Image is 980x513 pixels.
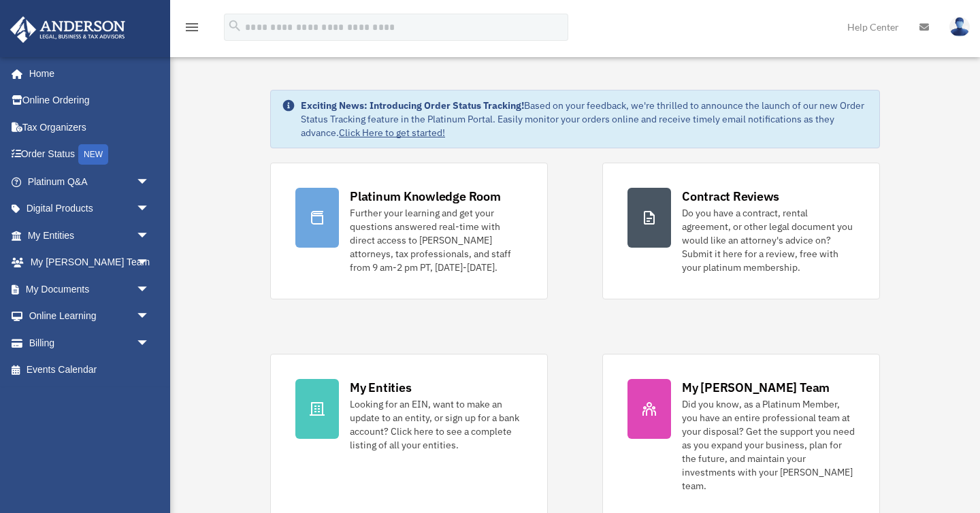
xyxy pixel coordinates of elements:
div: Did you know, as a Platinum Member, you have an entire professional team at your disposal? Get th... [682,397,855,493]
a: Platinum Knowledge Room Further your learning and get your questions answered real-time with dire... [270,163,548,299]
a: menu [184,24,200,35]
span: arrow_drop_down [136,329,163,357]
img: User Pic [949,17,970,37]
strong: Exciting News: Introducing Order Status Tracking! [301,99,524,112]
a: Order StatusNEW [10,141,170,169]
i: search [227,18,242,33]
img: Anderson Advisors Platinum Portal [6,16,129,43]
a: Click Here to get started! [339,127,445,139]
a: Home [10,60,163,87]
a: My Documentsarrow_drop_down [10,276,170,303]
a: Online Ordering [10,87,170,114]
span: arrow_drop_down [136,168,163,196]
div: My [PERSON_NAME] Team [682,379,830,396]
div: Platinum Knowledge Room [350,188,501,205]
div: Looking for an EIN, want to make an update to an entity, or sign up for a bank account? Click her... [350,397,523,452]
span: arrow_drop_down [136,276,163,303]
span: arrow_drop_down [136,249,163,277]
div: NEW [78,144,108,165]
a: Platinum Q&Aarrow_drop_down [10,168,170,195]
i: menu [184,19,200,35]
span: arrow_drop_down [136,222,163,250]
div: My Entities [350,379,411,396]
div: Contract Reviews [682,188,779,205]
a: Billingarrow_drop_down [10,329,170,357]
div: Further your learning and get your questions answered real-time with direct access to [PERSON_NAM... [350,206,523,274]
a: My [PERSON_NAME] Teamarrow_drop_down [10,249,170,276]
a: Contract Reviews Do you have a contract, rental agreement, or other legal document you would like... [602,163,880,299]
a: My Entitiesarrow_drop_down [10,222,170,249]
span: arrow_drop_down [136,303,163,331]
a: Online Learningarrow_drop_down [10,303,170,330]
div: Based on your feedback, we're thrilled to announce the launch of our new Order Status Tracking fe... [301,99,868,139]
a: Digital Productsarrow_drop_down [10,195,170,222]
a: Events Calendar [10,357,170,384]
a: Tax Organizers [10,114,170,141]
span: arrow_drop_down [136,195,163,223]
div: Do you have a contract, rental agreement, or other legal document you would like an attorney's ad... [682,206,855,274]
